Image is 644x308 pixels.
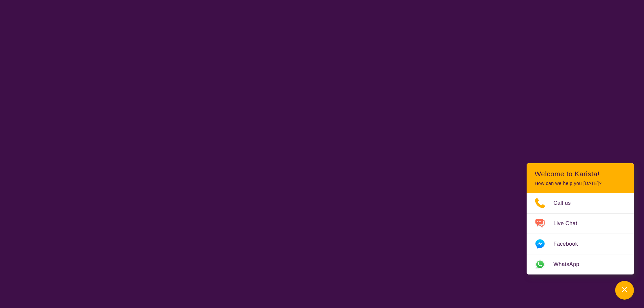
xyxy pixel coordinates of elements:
p: How can we help you [DATE]? [535,181,626,186]
span: Facebook [553,239,586,249]
button: Channel Menu [615,281,634,300]
a: Web link opens in a new tab. [527,254,634,274]
ul: Choose channel [527,193,634,274]
span: Call us [553,198,579,208]
div: Channel Menu [527,163,634,274]
h2: Welcome to Karista! [535,170,626,178]
span: WhatsApp [553,259,587,269]
span: Live Chat [553,219,585,229]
